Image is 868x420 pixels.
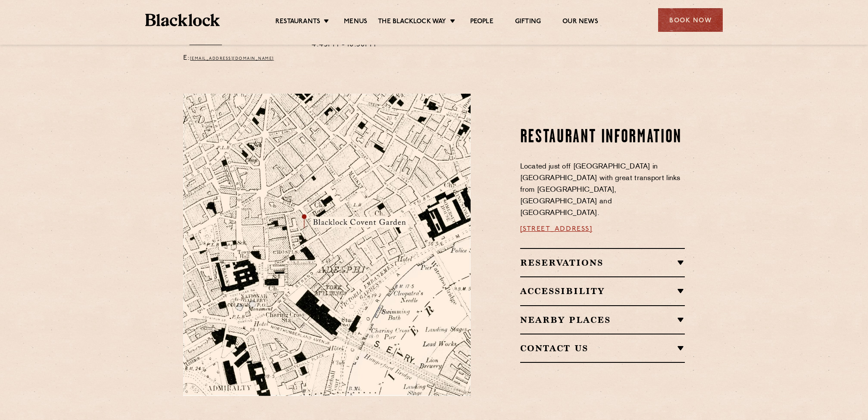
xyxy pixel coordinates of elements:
h2: Nearby Places [520,315,685,325]
a: Our News [562,18,598,27]
img: BL_Textured_Logo-footer-cropped.svg [145,14,220,26]
a: 02030341394 [190,40,222,46]
img: svg%3E [378,316,499,396]
div: Book Now [658,8,723,32]
a: Gifting [515,18,541,27]
a: The Blacklock Way [378,18,446,27]
p: 4:45pm - 10:30pm [312,40,376,51]
a: [STREET_ADDRESS] [520,226,593,233]
span: Located just off [GEOGRAPHIC_DATA] in [GEOGRAPHIC_DATA] with great transport links from [GEOGRAPH... [520,163,681,217]
h2: Restaurant information [520,127,685,148]
h2: Accessibility [520,286,685,296]
a: [EMAIL_ADDRESS][DOMAIN_NAME] [190,57,274,61]
h2: Reservations [520,258,685,268]
a: Menus [344,18,367,27]
h2: Contact Us [520,343,685,353]
a: People [470,18,493,27]
p: E: [183,53,299,64]
a: Restaurants [275,18,320,27]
